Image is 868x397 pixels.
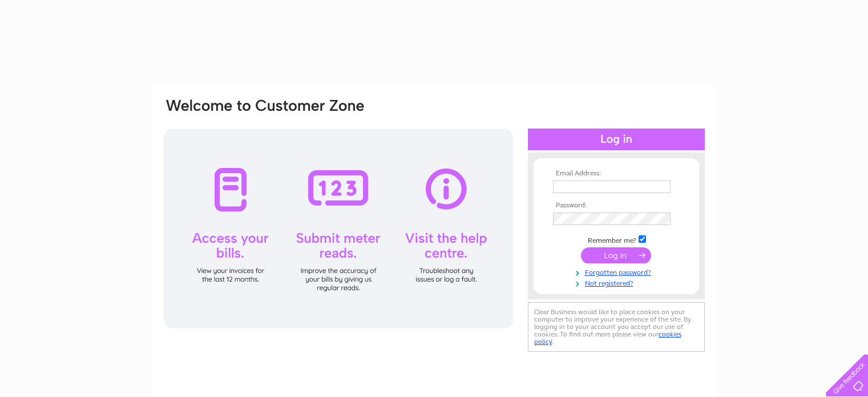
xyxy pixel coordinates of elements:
td: Remember me? [550,234,683,245]
a: Not registered? [553,277,683,288]
th: Password: [550,202,683,210]
a: Forgotten password? [553,266,683,277]
th: Email Address: [550,170,683,178]
div: Clear Business would like to place cookies on your computer to improve your experience of the sit... [528,302,705,352]
input: Submit [581,247,651,263]
a: cookies policy [534,330,681,346]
